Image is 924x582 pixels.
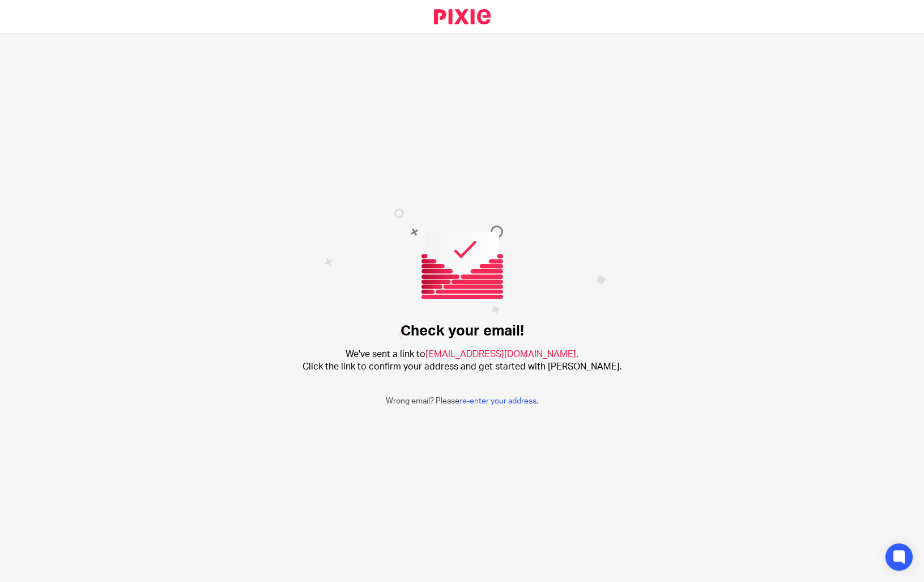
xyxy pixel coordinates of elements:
[386,396,538,407] p: Wrong email? Please .
[459,397,536,405] a: re-enter your address
[425,350,576,359] span: [EMAIL_ADDRESS][DOMAIN_NAME]
[303,349,622,373] h2: We've sent a link to . Click the link to confirm your address and get started with [PERSON_NAME].
[324,209,606,339] img: Confirm email image
[401,322,524,340] h1: Check your email!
